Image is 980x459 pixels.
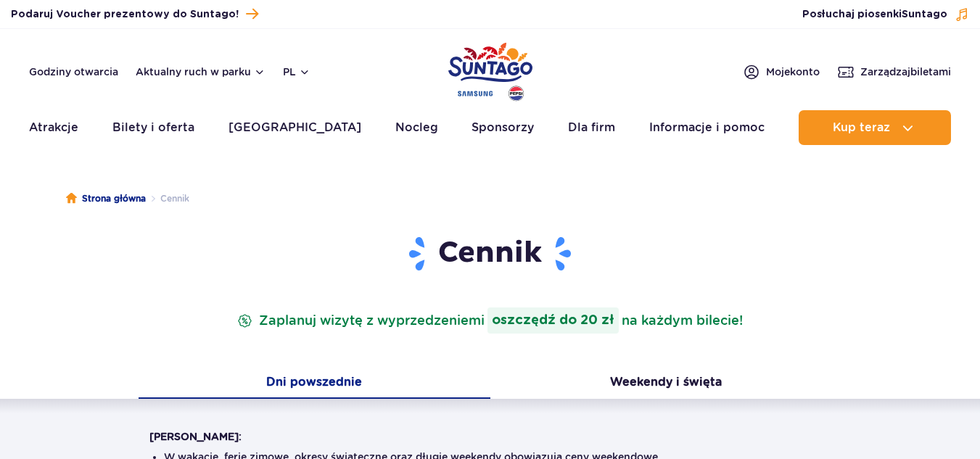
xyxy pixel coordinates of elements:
[11,7,239,22] span: Podaruj Voucher prezentowy do Suntago!
[448,36,532,103] a: Park of Poland
[802,7,947,22] span: Posłuchaj piosenki
[149,235,831,273] h1: Cennik
[802,7,969,22] button: Posłuchaj piosenkiSuntago
[799,110,951,145] button: Kup teraz
[395,110,438,145] a: Nocleg
[149,431,242,442] strong: [PERSON_NAME]:
[833,121,890,134] span: Kup teraz
[649,110,765,145] a: Informacje i pomoc
[146,191,189,206] li: Cennik
[29,65,118,79] a: Godziny otwarcia
[66,191,146,206] a: Strona główna
[490,368,842,399] button: Weekendy i święta
[487,307,619,334] strong: oszczędź do 20 zł
[228,110,361,145] a: [GEOGRAPHIC_DATA]
[860,65,951,79] span: Zarządzaj biletami
[234,307,746,334] p: Zaplanuj wizytę z wyprzedzeniem na każdym bilecie!
[11,4,258,24] a: Podaruj Voucher prezentowy do Suntago!
[139,368,490,399] button: Dni powszednie
[568,110,615,145] a: Dla firm
[837,63,951,80] a: Zarządzajbiletami
[902,9,947,20] span: Suntago
[283,65,310,79] button: pl
[472,110,534,145] a: Sponsorzy
[743,63,820,80] a: Mojekonto
[136,66,265,78] button: Aktualny ruch w parku
[29,110,78,145] a: Atrakcje
[766,65,820,79] span: Moje konto
[112,110,194,145] a: Bilety i oferta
